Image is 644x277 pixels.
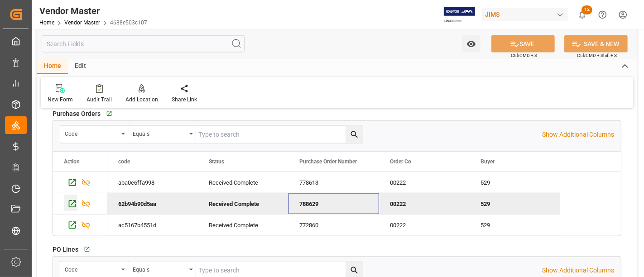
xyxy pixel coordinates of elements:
span: Purchase Orders [53,109,101,119]
div: code [65,263,118,274]
div: 00222 [379,215,470,235]
input: Search Fields [42,35,245,53]
a: Home [39,19,54,26]
button: JIMS [481,6,572,23]
span: Order Co [390,158,411,165]
div: Add Location [125,96,158,104]
span: Ctrl/CMD + Shift + S [577,52,617,59]
button: show 12 new notifications [572,5,592,25]
div: Press SPACE to select this row. [107,215,560,236]
div: code [65,128,118,138]
div: Received Complete [209,215,278,236]
button: search button [346,126,363,143]
button: open menu [462,35,481,53]
p: Show Additional Columns [542,130,614,139]
img: Exertis%20JAM%20-%20Email%20Logo.jpg_1722504956.jpg [444,7,475,23]
div: Share Link [172,96,197,104]
div: Received Complete [209,172,278,193]
div: Received Complete [209,194,278,215]
div: 788629 [288,193,379,214]
span: Status [209,158,224,165]
div: Equals [133,128,186,138]
div: Press SPACE to select this row. [107,172,560,193]
div: ac5167b4551d [107,215,198,235]
a: Vendor Master [64,19,100,26]
span: Purchase Order Number [299,158,357,165]
div: Press SPACE to deselect this row. [53,193,107,215]
div: 778613 [288,172,379,193]
div: 529 [470,193,560,214]
p: Show Additional Columns [542,266,614,275]
button: open menu [128,126,196,143]
button: SAVE & NEW [564,35,628,53]
div: JIMS [481,8,568,21]
div: Edit [68,59,93,74]
div: 772860 [288,215,379,235]
div: New Form [48,96,73,104]
div: Home [37,59,68,74]
span: Ctrl/CMD + S [511,52,537,59]
div: 00222 [379,172,470,193]
div: Vendor Master [39,4,147,18]
div: 529 [470,215,560,235]
input: Type to search [196,126,363,143]
button: open menu [60,126,128,143]
div: Press SPACE to deselect this row. [107,193,560,215]
div: Press SPACE to select this row. [53,172,107,193]
div: 00222 [379,193,470,214]
div: Action [64,158,80,165]
div: Audit Trail [87,96,112,104]
button: SAVE [491,35,555,53]
div: 62b94b90d5aa [107,193,198,214]
div: 529 [470,172,560,193]
span: code [118,158,130,165]
span: 12 [582,5,592,14]
span: PO Lines [53,245,78,254]
div: Press SPACE to select this row. [53,215,107,236]
button: Help Center [592,5,613,25]
div: aba0e6ffa998 [107,172,198,193]
span: Buyer [481,158,495,165]
div: Equals [133,263,186,274]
